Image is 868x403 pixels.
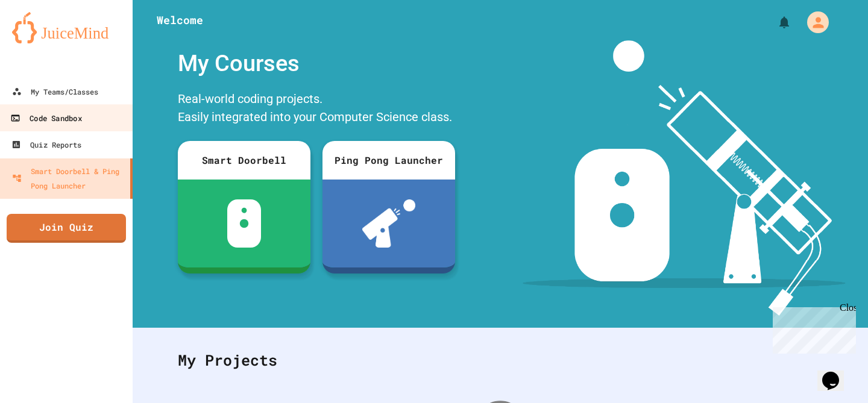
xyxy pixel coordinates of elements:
iframe: chat widget [817,355,856,391]
div: Code Sandbox [10,111,81,126]
div: My Account [794,8,832,36]
img: banner-image-my-projects.png [523,40,846,316]
img: sdb-white.svg [227,199,262,248]
a: Join Quiz [7,214,126,243]
div: My Notifications [755,12,794,33]
div: Smart Doorbell [178,141,310,180]
div: Ping Pong Launcher [322,141,455,180]
div: Chat with us now!Close [5,5,83,77]
div: My Courses [172,40,461,87]
div: Smart Doorbell & Ping Pong Launcher [12,164,125,193]
img: ppl-with-ball.png [362,199,416,248]
div: My Teams/Classes [12,84,98,99]
img: logo-orange.svg [12,12,121,43]
iframe: chat widget [768,302,856,354]
div: Quiz Reports [11,137,81,152]
div: My Projects [166,337,835,384]
div: Real-world coding projects. Easily integrated into your Computer Science class. [172,87,461,132]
